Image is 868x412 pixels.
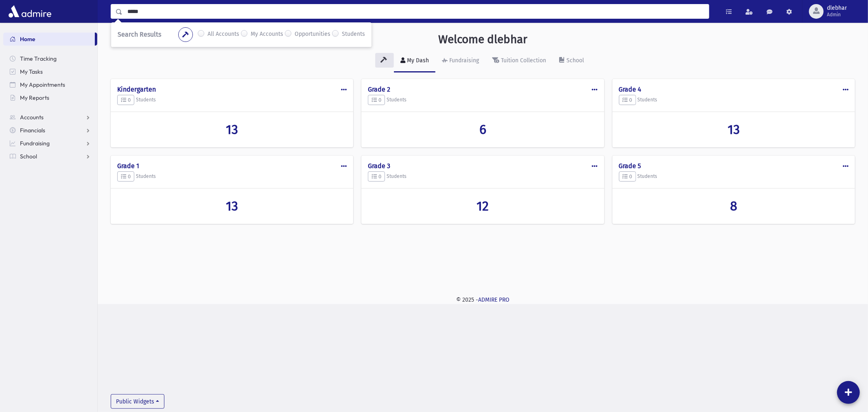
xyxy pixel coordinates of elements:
[3,137,97,150] a: Fundraising
[619,171,636,182] button: 0
[368,85,597,93] h4: Grade 2
[122,4,709,19] input: Search
[499,57,546,64] div: Tuition Collection
[20,114,44,121] span: Accounts
[20,81,65,88] span: My Appointments
[448,57,479,64] div: Fundraising
[368,122,597,137] a: 6
[478,296,509,303] a: ADMIRE PRO
[485,50,553,72] a: Tuition Collection
[226,122,238,137] span: 13
[7,3,53,20] img: AdmirePro
[295,30,330,39] label: Opportunities
[619,198,848,214] a: 8
[477,198,489,214] span: 12
[623,173,632,180] span: 0
[342,30,365,39] label: Students
[619,171,848,182] h5: Students
[20,55,57,62] span: Time Tracking
[368,171,597,182] h5: Students
[730,198,737,214] span: 8
[117,122,347,137] a: 13
[394,50,435,72] a: My Dash
[117,162,347,170] h4: Grade 1
[435,50,485,72] a: Fundraising
[619,95,636,105] button: 0
[827,5,847,11] span: dlebhar
[117,85,347,93] h4: Kindergarten
[827,11,847,18] span: Admin
[3,111,97,124] a: Accounts
[118,31,161,38] span: Search Results
[208,30,239,39] label: All Accounts
[20,94,49,101] span: My Reports
[3,124,97,137] a: Financials
[553,50,590,72] a: School
[20,127,45,134] span: Financials
[372,97,381,103] span: 0
[3,150,97,163] a: School
[20,140,50,147] span: Fundraising
[117,171,347,182] h5: Students
[111,394,164,409] button: Public Widgets
[251,30,283,39] label: My Accounts
[565,57,584,64] div: School
[405,57,429,64] div: My Dash
[619,85,848,93] h4: Grade 4
[368,95,597,105] h5: Students
[368,162,597,170] h4: Grade 3
[117,95,134,105] button: 0
[728,122,740,137] span: 13
[3,91,97,104] a: My Reports
[121,97,131,103] span: 0
[368,95,385,105] button: 0
[619,95,848,105] h5: Students
[117,95,347,105] h5: Students
[619,162,848,170] h4: Grade 5
[3,65,97,78] a: My Tasks
[20,68,43,75] span: My Tasks
[20,35,35,43] span: Home
[3,52,97,65] a: Time Tracking
[619,122,848,137] a: 13
[111,296,855,304] div: © 2025 -
[438,33,527,46] h3: Welcome dlebhar
[372,173,381,180] span: 0
[121,173,131,180] span: 0
[3,78,97,91] a: My Appointments
[226,198,238,214] span: 13
[20,153,37,160] span: School
[479,122,486,137] span: 6
[117,171,134,182] button: 0
[117,198,347,214] a: 13
[368,198,597,214] a: 12
[3,33,95,46] a: Home
[623,97,632,103] span: 0
[368,171,385,182] button: 0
